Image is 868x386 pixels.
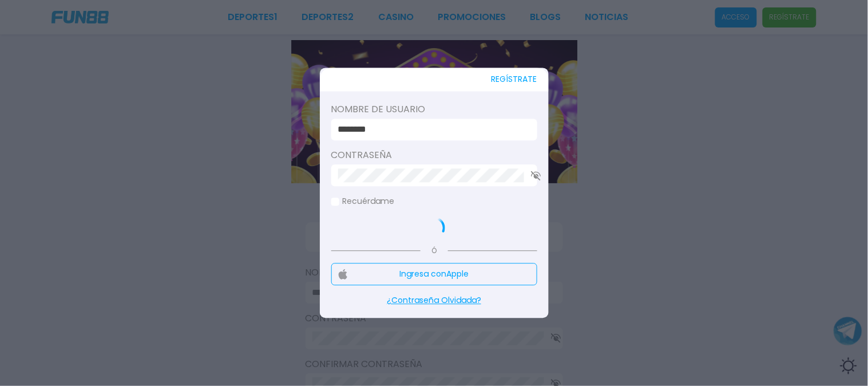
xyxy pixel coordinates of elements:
label: Nombre de usuario [331,103,537,117]
p: Ó [331,246,537,257]
button: Ingresa conApple [331,263,537,286]
p: ¿Contraseña Olvidada? [331,295,537,307]
label: Recuérdame [331,196,395,208]
label: Contraseña [331,149,537,163]
button: REGÍSTRATE [492,68,537,92]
